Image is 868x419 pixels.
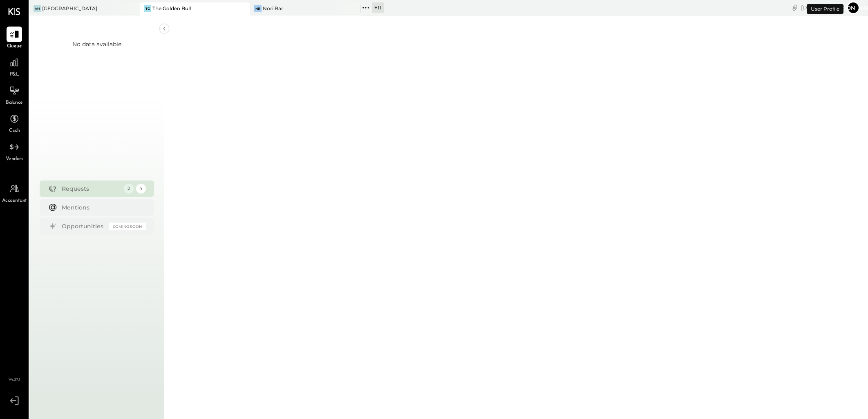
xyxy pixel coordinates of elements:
div: 2 [124,184,134,194]
a: Accountant [0,181,28,205]
div: 4 [136,184,146,194]
div: + 11 [372,2,384,13]
span: Balance [6,99,23,107]
div: Nori Bar [263,5,283,12]
div: copy link [791,3,799,12]
div: NB [254,5,262,12]
span: P&L [10,71,19,78]
div: No data available [72,40,121,48]
div: TG [144,5,151,12]
div: [DATE] [801,4,845,11]
button: [PERSON_NAME] [847,1,860,14]
a: Cash [0,111,28,135]
div: AH [34,5,41,12]
span: Accountant [2,197,27,205]
div: User Profile [807,4,843,14]
div: The Golden Bull [152,5,191,12]
span: Cash [9,127,20,135]
span: Vendors [6,156,23,163]
a: P&L [0,55,28,78]
div: Mentions [62,203,142,212]
a: Balance [0,83,28,107]
a: Queue [0,27,28,50]
div: [GEOGRAPHIC_DATA] [42,5,97,12]
a: Vendors [0,139,28,163]
span: Queue [7,43,22,50]
div: Opportunities [62,222,105,230]
div: Requests [62,185,120,193]
div: Coming Soon [109,223,146,230]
